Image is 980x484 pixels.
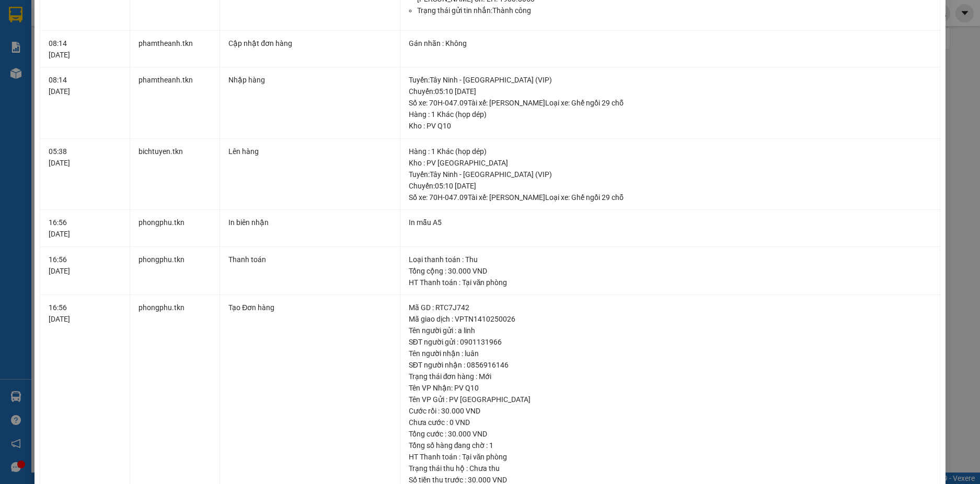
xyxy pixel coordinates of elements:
[409,146,932,157] div: Hàng : 1 Khác (họp dép)
[409,302,932,313] div: Mã GD : RTC7J742
[409,336,932,348] div: SĐT người gửi : 0901131966
[409,157,932,169] div: Kho : PV [GEOGRAPHIC_DATA]
[409,313,932,325] div: Mã giao dịch : VPTN1410250026
[409,254,932,265] div: Loại thanh toán : Thu
[409,74,932,109] div: Tuyến : Tây Ninh - [GEOGRAPHIC_DATA] (VIP) Chuyến: 05:10 [DATE] Số xe: 70H-047.09 Tài xế: [PERSON...
[49,254,121,277] div: 16:56 [DATE]
[409,38,932,49] div: Gán nhãn : Không
[409,382,932,394] div: Tên VP Nhận: PV Q10
[409,417,932,428] div: Chưa cước : 0 VND
[409,120,932,132] div: Kho : PV Q10
[49,302,121,325] div: 16:56 [DATE]
[228,146,391,157] div: Lên hàng
[228,217,391,228] div: In biên nhận
[49,217,121,240] div: 16:56 [DATE]
[130,139,220,210] td: bichtuyen.tkn
[228,74,391,86] div: Nhập hàng
[409,217,932,228] div: In mẫu A5
[409,463,932,474] div: Trạng thái thu hộ : Chưa thu
[49,146,121,169] div: 05:38 [DATE]
[228,38,391,49] div: Cập nhật đơn hàng
[130,247,220,296] td: phongphu.tkn
[409,359,932,371] div: SĐT người nhận : 0856916146
[409,169,932,203] div: Tuyến : Tây Ninh - [GEOGRAPHIC_DATA] (VIP) Chuyến: 05:10 [DATE] Số xe: 70H-047.09 Tài xế: [PERSON...
[49,74,121,97] div: 08:14 [DATE]
[409,371,932,382] div: Trạng thái đơn hàng : Mới
[409,325,932,336] div: Tên người gửi : a linh
[417,5,932,16] li: Trạng thái gửi tin nhắn: Thành công
[409,109,932,120] div: Hàng : 1 Khác (họp dép)
[409,348,932,359] div: Tên người nhận : luân
[228,254,391,265] div: Thanh toán
[49,38,121,61] div: 08:14 [DATE]
[130,67,220,139] td: phamtheanh.tkn
[409,428,932,440] div: Tổng cước : 30.000 VND
[409,277,932,288] div: HT Thanh toán : Tại văn phòng
[228,302,391,313] div: Tạo Đơn hàng
[409,405,932,417] div: Cước rồi : 30.000 VND
[409,394,932,405] div: Tên VP Gửi : PV [GEOGRAPHIC_DATA]
[409,265,932,277] div: Tổng cộng : 30.000 VND
[130,210,220,247] td: phongphu.tkn
[409,451,932,463] div: HT Thanh toán : Tại văn phòng
[130,31,220,68] td: phamtheanh.tkn
[409,440,932,451] div: Tổng số hàng đang chờ : 1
